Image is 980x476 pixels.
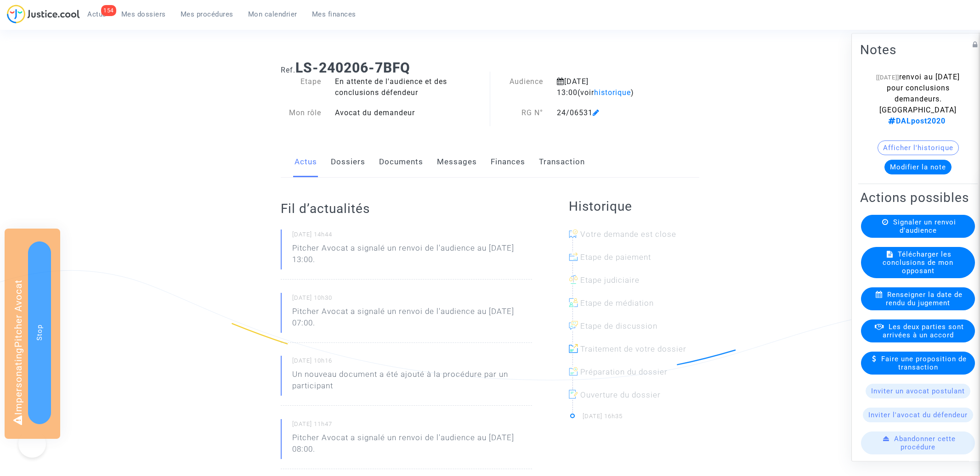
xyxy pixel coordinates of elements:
[594,88,631,97] span: historique
[569,198,699,214] h2: Historique
[5,229,60,439] div: Impersonating
[312,10,356,18] span: Mes finances
[248,10,297,18] span: Mon calendrier
[883,323,964,339] span: Les deux parties sont arrivées à un accord
[292,420,532,432] small: [DATE] 11h47
[868,411,968,419] span: Inviter l'avocat du défendeur
[894,435,956,451] span: Abandonner cette procédure
[292,369,532,396] p: Un nouveau document a été ajouté à la procédure par un participant
[491,147,525,177] a: Finances
[893,218,956,235] span: Signaler un renvoi d'audience
[490,107,550,118] div: RG N°
[888,117,946,125] span: DALpost2020
[295,60,410,76] b: LS-240206-7BFQ
[18,430,46,458] iframe: Help Scout Beacon - Open
[580,230,676,239] span: Votre demande est close
[328,107,490,118] div: Avocat du demandeur
[886,291,963,307] span: Renseigner la date de rendu du jugement
[35,325,44,341] span: Stop
[7,5,80,23] img: jc-logo.svg
[292,306,532,333] p: Pitcher Avocat a signalé un renvoi de l'audience au [DATE] 07:00.
[490,76,550,98] div: Audience
[881,355,967,371] span: Faire une proposition de transaction
[876,74,899,81] span: [[DATE]]
[173,7,241,21] a: Mes procédures
[181,10,233,18] span: Mes procédures
[281,66,295,74] span: Ref.
[101,5,116,16] div: 154
[121,10,166,18] span: Mes dossiers
[305,7,363,21] a: Mes finances
[80,7,114,21] a: 154Actus
[331,147,365,177] a: Dossiers
[879,73,960,125] span: renvoi au [DATE] pour conclusions demandeurs. [GEOGRAPHIC_DATA]
[292,294,532,306] small: [DATE] 10h30
[274,107,328,118] div: Mon rôle
[860,190,976,206] h2: Actions possibles
[292,242,532,270] p: Pitcher Avocat a signalé un renvoi de l'audience au [DATE] 13:00.
[292,230,532,242] small: [DATE] 14h44
[241,7,305,21] a: Mon calendrier
[860,42,976,58] h2: Notes
[883,250,953,275] span: Télécharger les conclusions de mon opposant
[274,76,328,98] div: Etape
[87,10,107,18] span: Actus
[437,147,477,177] a: Messages
[871,387,965,395] span: Inviter un avocat postulant
[295,147,317,177] a: Actus
[550,76,670,98] div: [DATE] 13:00
[328,76,490,98] div: En attente de l'audience et des conclusions défendeur
[539,147,585,177] a: Transaction
[578,88,634,97] span: (voir )
[114,7,173,21] a: Mes dossiers
[379,147,423,177] a: Documents
[550,107,670,118] div: 24/06531
[292,357,532,369] small: [DATE] 10h16
[878,140,959,155] button: Afficher l'historique
[281,201,532,217] h2: Fil d’actualités
[292,432,532,459] p: Pitcher Avocat a signalé un renvoi de l'audience au [DATE] 08:00.
[884,160,952,174] button: Modifier la note
[28,241,51,424] button: Stop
